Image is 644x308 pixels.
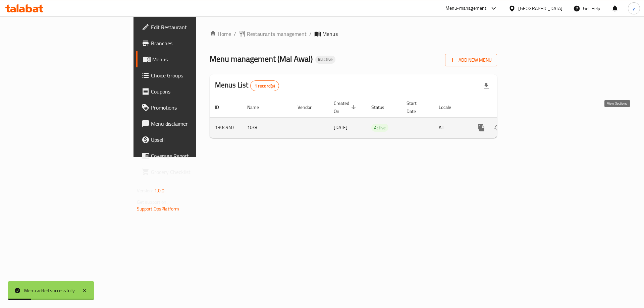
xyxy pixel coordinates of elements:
a: Choice Groups [136,67,241,83]
span: Locale [439,103,460,111]
span: 1.0.0 [154,186,165,195]
h2: Menus List [215,80,279,91]
span: Start Date [407,99,425,115]
td: All [433,117,468,138]
a: Support.OpsPlatform [137,204,179,213]
span: Menu management ( Mal Awal ) [210,51,313,66]
span: ID [215,103,228,111]
div: Inactive [315,56,335,64]
span: Created On [334,99,358,115]
a: Coupons [136,83,241,100]
span: Choice Groups [151,71,236,79]
span: Menu disclaimer [151,120,236,128]
span: Version: [137,186,153,195]
a: Branches [136,35,241,51]
a: Restaurants management [239,30,307,38]
div: Menu-management [445,4,487,12]
a: Grocery Checklist [136,164,241,180]
a: Upsell [136,132,241,148]
span: Promotions [151,104,236,112]
div: Total records count [250,80,279,91]
span: Add New Menu [450,56,492,64]
td: - [401,117,433,138]
div: [GEOGRAPHIC_DATA] [518,5,562,12]
th: Actions [468,97,543,118]
span: Coupons [151,87,236,96]
span: Inactive [315,57,335,62]
li: / [309,30,312,38]
button: Add New Menu [445,54,497,66]
button: more [473,120,489,136]
div: Menu added successfully [24,287,75,294]
span: Upsell [151,136,236,144]
td: 10/8 [242,117,292,138]
span: Name [247,103,268,111]
span: Branches [151,39,236,47]
span: Coverage Report [151,152,236,160]
span: Restaurants management [247,30,307,38]
a: Coverage Report [136,148,241,164]
div: Active [371,124,388,132]
a: Menu disclaimer [136,116,241,132]
span: 1 record(s) [251,83,279,89]
span: Grocery Checklist [151,168,236,176]
a: Menus [136,51,241,67]
span: Menus [322,30,338,38]
nav: breadcrumb [210,30,497,38]
a: Edit Restaurant [136,19,241,35]
span: y [633,5,635,12]
table: enhanced table [210,97,543,138]
a: Promotions [136,100,241,116]
span: Vendor [298,103,320,111]
span: [DATE] [334,123,347,132]
div: Export file [478,78,494,94]
span: Edit Restaurant [151,23,236,31]
button: Change Status [489,120,505,136]
span: Get support on: [137,198,168,206]
span: Active [371,124,388,132]
span: Menus [152,55,236,63]
span: Status [371,103,393,111]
